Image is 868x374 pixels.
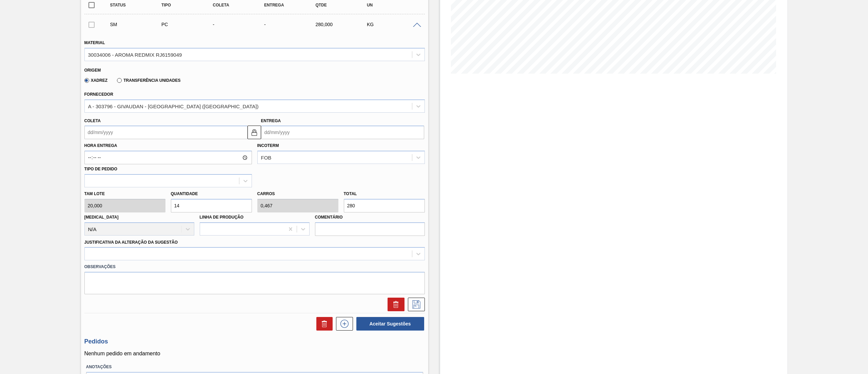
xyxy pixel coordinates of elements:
div: UN [365,3,424,7]
div: Salvar Sugestão [405,298,425,311]
input: dd/mm/yyyy [84,126,248,139]
div: Qtde [314,3,372,7]
div: 280,000 [314,22,372,27]
img: locked [250,128,258,136]
label: Transferência Unidades [117,78,180,83]
label: Carros [257,191,275,196]
div: - [262,22,321,27]
label: Justificativa da Alteração da Sugestão [84,240,178,245]
label: Comentário [315,212,425,222]
div: Status [108,3,167,7]
label: Xadrez [84,78,108,83]
div: Tipo [160,3,218,7]
label: Fornecedor [84,92,113,97]
div: Excluir Sugestão [384,298,405,311]
input: dd/mm/yyyy [261,126,424,139]
h3: Pedidos [84,338,425,345]
div: 30034006 - AROMA REDMIX RJ6159049 [88,52,182,57]
div: Excluir Sugestões [313,317,333,331]
label: Observações [84,262,425,272]
button: Aceitar Sugestões [356,317,424,331]
label: Quantidade [171,191,198,196]
label: Material [84,40,105,45]
div: Aceitar Sugestões [353,316,425,331]
div: Pedido de Compra [160,22,218,27]
div: Coleta [211,3,270,7]
button: locked [248,126,261,139]
div: Entrega [262,3,321,7]
label: Coleta [84,118,101,123]
div: Nova sugestão [333,317,353,331]
div: Sugestão Manual [108,22,167,27]
label: Entrega [261,118,281,123]
label: Incoterm [257,143,279,148]
label: Linha de Produção [200,215,244,220]
label: [MEDICAL_DATA] [84,215,119,220]
p: Nenhum pedido em andamento [84,351,425,357]
label: Tipo de pedido [84,167,117,171]
label: Anotações [86,362,423,372]
label: Tam lote [84,189,165,199]
label: Total [344,191,357,196]
div: A - 303796 - GIVAUDAN - [GEOGRAPHIC_DATA] ([GEOGRAPHIC_DATA]) [88,103,259,109]
label: Origem [84,68,101,73]
div: - [211,22,270,27]
label: Hora Entrega [84,141,252,151]
div: FOB [261,155,272,161]
div: KG [365,22,424,27]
